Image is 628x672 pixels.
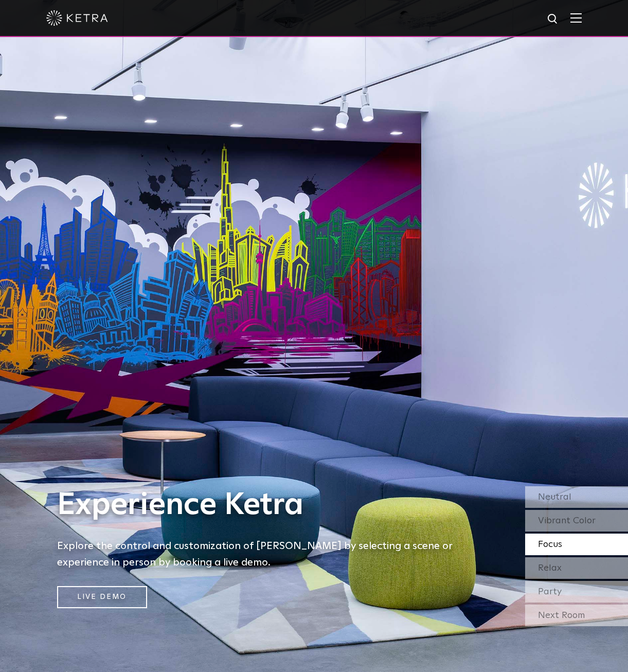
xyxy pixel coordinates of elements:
[525,605,628,626] div: Next Room
[547,13,560,26] img: search icon
[538,563,562,573] span: Relax
[570,13,582,23] img: Hamburger%20Nav.svg
[538,492,571,502] span: Neutral
[57,488,469,522] h1: Experience Ketra
[538,540,562,549] span: Focus
[57,538,469,571] h5: Explore the control and customization of [PERSON_NAME] by selecting a scene or experience in pers...
[538,516,596,525] span: Vibrant Color
[57,586,147,608] a: Live Demo
[538,587,562,596] span: Party
[46,10,108,26] img: ketra-logo-2019-white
